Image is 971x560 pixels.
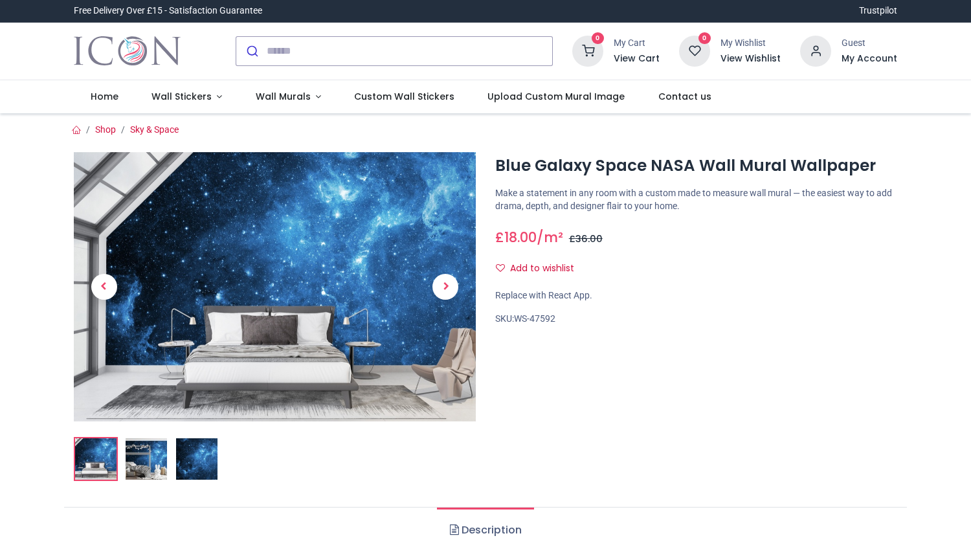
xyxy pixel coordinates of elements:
span: Contact us [658,90,711,103]
a: Wall Murals [239,80,338,114]
a: 0 [572,45,603,55]
span: 18.00 [504,228,537,247]
a: 0 [679,45,710,55]
span: Wall Stickers [151,90,212,103]
img: WS-47592-02 [126,438,167,480]
span: Home [91,90,118,103]
a: Description [437,508,533,553]
span: Previous [91,274,117,300]
span: £ [569,232,603,245]
button: Add to wishlistAdd to wishlist [495,258,585,280]
span: Next [432,274,458,300]
div: My Wishlist [720,37,781,50]
div: Free Delivery Over £15 - Satisfaction Guarantee [74,5,262,17]
span: /m² [537,228,563,247]
a: Trustpilot [859,5,897,17]
button: Submit [236,37,267,65]
sup: 0 [698,32,711,45]
img: WS-47592-03 [176,438,218,480]
span: Custom Wall Stickers [354,90,454,103]
a: My Account [842,52,897,65]
a: Next [416,192,476,381]
a: View Cart [614,52,660,65]
span: £ [495,228,537,247]
a: View Wishlist [720,52,781,65]
img: Blue Galaxy Space NASA Wall Mural Wallpaper [74,152,476,421]
span: WS-47592 [514,313,555,324]
a: Previous [74,192,134,381]
a: Wall Stickers [135,80,239,114]
div: Replace with React App. [495,289,897,302]
span: Wall Murals [256,90,311,103]
span: 36.00 [575,232,603,245]
span: Upload Custom Mural Image [487,90,625,103]
a: Logo of Icon Wall Stickers [74,33,181,69]
i: Add to wishlist [496,263,505,273]
img: Blue Galaxy Space NASA Wall Mural Wallpaper [75,438,117,480]
a: Shop [95,124,116,135]
div: Guest [842,37,897,50]
h1: Blue Galaxy Space NASA Wall Mural Wallpaper [495,155,897,177]
div: My Cart [614,37,660,50]
img: Icon Wall Stickers [74,33,181,69]
sup: 0 [592,32,604,45]
a: Sky & Space [130,124,179,135]
div: SKU: [495,313,897,326]
p: Make a statement in any room with a custom made to measure wall mural — the easiest way to add dr... [495,187,897,212]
